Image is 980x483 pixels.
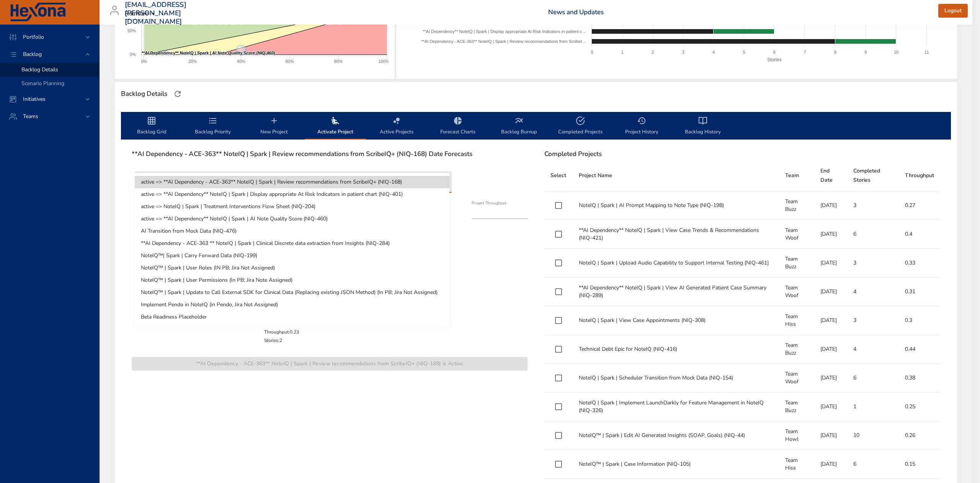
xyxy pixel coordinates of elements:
li: NoteIQ™ | Spark | Update to Call External SDK for Clinical Data (Replacing existing JSON Method) ... [135,286,449,299]
li: NoteIQ™| Spark | Carry Forward Data (NIQ-199) [135,250,449,262]
li: NoteIQ™ | Spark | User Permissions (In PB; Jira Note Assigned) [135,274,449,286]
li: Beta Readiness Placeholder [135,311,449,323]
li: active => **AI Dependency** NoteIQ | Spark | AI Note Quality Score (NIQ-460) [135,213,449,225]
li: AI Transition from Mock Data (NIQ-476) [135,225,449,237]
li: active => **AI Dependency** NoteIQ | Spark | Display appropriate At Risk Indicators in patient ch... [135,188,449,200]
li: active => NoteIQ | Spark | Treatment Interventions Flow Sheet (NIQ-204) [135,200,449,213]
li: NoteIQ™ | Spark | User Roles (IN PB; Jira Not Assigned) [135,262,449,274]
li: active => **AI Dependency - ACE-363** NoteIQ | Spark | Review recommendations from ScribeIQ+ (NIQ... [135,176,449,188]
li: **AI Dependency - ACE-363 ** NoteIQ | Spark | Clinical Discrete data extraction from Insights (NI... [135,237,449,250]
li: Implement Pendo in NoteIQ (in Pendo, Jira Not Assigned) [135,299,449,311]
